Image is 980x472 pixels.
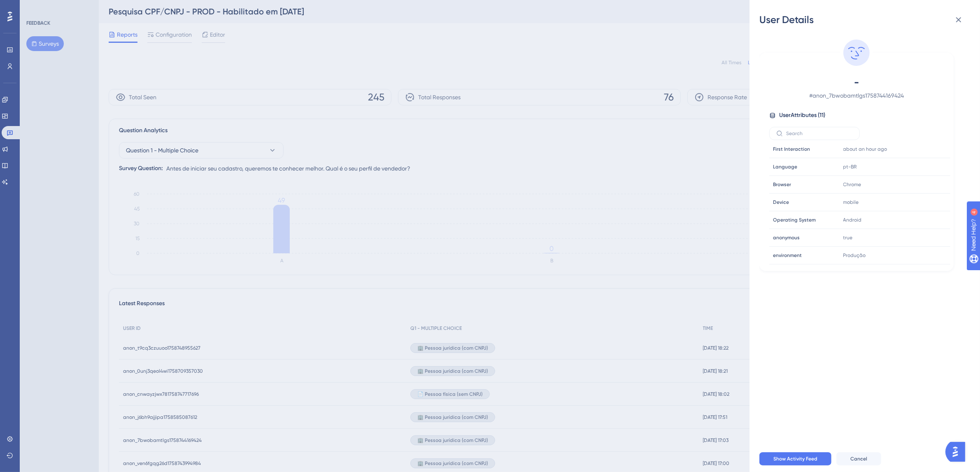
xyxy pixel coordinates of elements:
span: Android [843,217,862,223]
div: 4 [57,4,60,11]
button: Cancel [836,452,881,465]
span: mobile [843,199,859,206]
iframe: UserGuiding AI Assistant Launcher [945,439,970,464]
div: User Details [759,13,970,26]
span: pt-BR [843,164,857,170]
time: about an hour ago [843,146,887,152]
span: Device [773,199,789,206]
span: - [784,76,929,89]
button: Show Activity Feed [759,452,831,465]
span: environment [773,252,802,259]
span: Produção [843,252,866,259]
span: true [843,234,853,241]
input: Search [786,131,853,136]
span: Cancel [850,456,867,462]
span: First Interaction [773,146,810,152]
span: Browser [773,181,791,188]
span: User Attributes ( 11 ) [779,110,825,120]
span: Operating System [773,217,816,223]
span: Language [773,164,797,170]
span: # anon_7bwobamtlgs1758744169424 [784,91,929,100]
span: anonymous [773,234,800,241]
span: Chrome [843,181,861,188]
span: Need Help? [19,2,51,12]
span: Show Activity Feed [773,456,817,462]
